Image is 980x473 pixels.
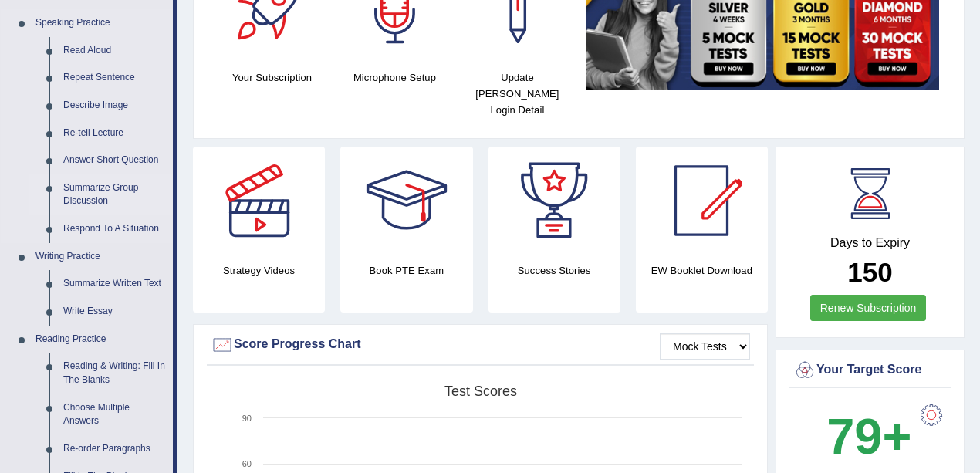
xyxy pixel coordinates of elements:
[211,333,750,356] div: Score Progress Chart
[242,459,252,468] text: 60
[56,353,173,394] a: Reading & Writing: Fill In The Blanks
[218,69,326,86] h4: Your Subscription
[56,435,173,463] a: Re-order Paragraphs
[444,383,517,399] tspan: Test scores
[826,408,911,465] b: 79+
[847,257,892,287] b: 150
[56,215,173,243] a: Respond To A Situation
[29,326,173,353] a: Reading Practice
[56,120,173,147] a: Re-tell Lecture
[29,243,173,271] a: Writing Practice
[464,69,571,118] h4: Update [PERSON_NAME] Login Detail
[56,270,173,298] a: Summarize Written Text
[793,359,947,382] div: Your Target Score
[793,236,947,250] h4: Days to Expiry
[341,69,448,86] h4: Microphone Setup
[56,64,173,92] a: Repeat Sentence
[56,298,173,326] a: Write Essay
[29,9,173,37] a: Speaking Practice
[193,262,325,279] h4: Strategy Videos
[810,295,927,321] a: Renew Subscription
[242,414,252,423] text: 90
[340,262,472,279] h4: Book PTE Exam
[488,262,620,279] h4: Success Stories
[636,262,768,279] h4: EW Booklet Download
[56,37,173,65] a: Read Aloud
[56,147,173,174] a: Answer Short Question
[56,394,173,435] a: Choose Multiple Answers
[56,174,173,215] a: Summarize Group Discussion
[56,92,173,120] a: Describe Image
